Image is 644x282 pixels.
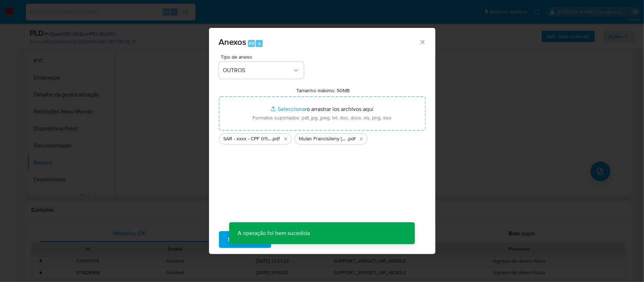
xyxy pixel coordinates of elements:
[299,135,348,142] span: Mulan Francislleny [PERSON_NAME] [PERSON_NAME] 1267986922_2025_10_13_20_06_22 - Tabla dinámica 1
[272,135,280,142] span: .pdf
[219,231,271,248] button: Subir arquivo
[223,67,292,74] span: OUTROS
[229,222,318,244] p: A operação foi bem sucedida
[419,39,425,45] button: Cerrar
[348,135,356,142] span: .pdf
[219,62,304,79] button: OUTROS
[282,135,290,143] button: Eliminar SAR - xxxx - CPF 01123453101 - FRANCISLLENY OLIVEIRA RIBEIRO VIANA.pdf
[219,36,246,48] span: Anexos
[228,232,262,247] span: Subir arquivo
[224,135,272,142] span: SAR - xxxx - CPF 01123453101 - FRANCISLLENY [PERSON_NAME] [PERSON_NAME]
[296,87,350,94] label: Tamanho máximo: 50MB
[258,40,261,47] span: a
[283,232,306,247] span: Cancelar
[221,54,306,59] span: Tipo de anexo
[357,135,366,143] button: Eliminar Mulan Francislleny Oliveira Ribeiro Viana 1267986922_2025_10_13_20_06_22 - Tabla dinámic...
[219,130,425,145] ul: Archivos seleccionados
[249,40,254,47] span: Alt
